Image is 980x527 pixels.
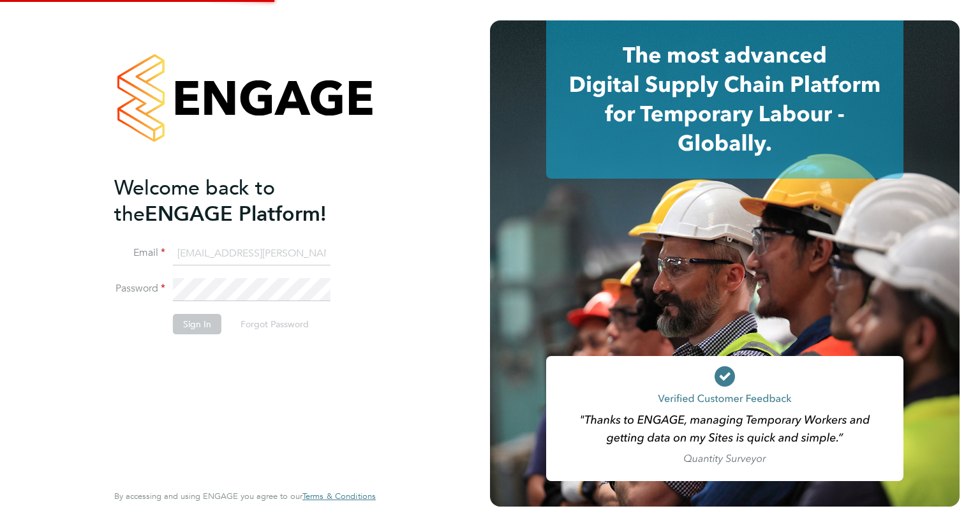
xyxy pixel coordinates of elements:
[114,246,165,260] label: Email
[114,175,363,227] h2: ENGAGE Platform!
[302,491,376,501] a: Terms & Conditions
[114,491,376,501] span: By accessing and using ENGAGE you agree to our
[173,314,221,334] button: Sign In
[230,314,319,334] button: Forgot Password
[114,282,165,295] label: Password
[114,175,275,226] span: Welcome back to the
[173,242,330,265] input: Enter your work email...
